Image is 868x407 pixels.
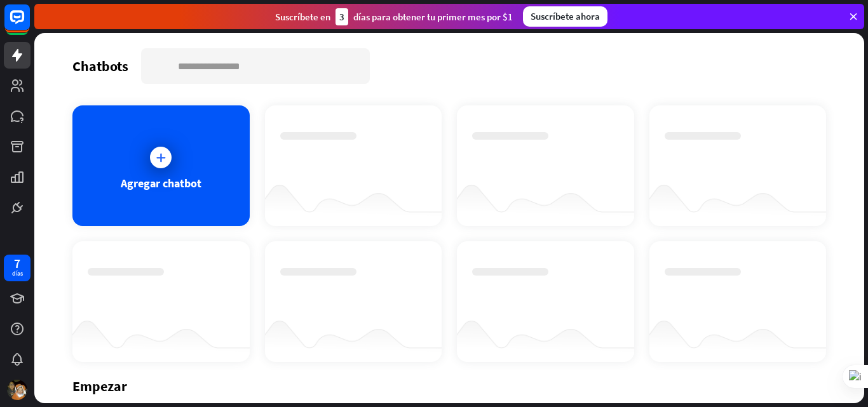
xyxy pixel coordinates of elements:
font: 3 [339,11,344,23]
font: Agregar chatbot [121,176,201,190]
button: Abrir el widget de chat LiveChat [10,5,48,43]
a: 7 días [4,255,31,281]
font: Suscríbete en [275,11,330,23]
font: Suscríbete ahora [531,10,600,22]
font: Empezar [72,377,127,395]
font: días [12,269,23,277]
font: 7 [14,255,20,271]
font: Chatbots [72,57,128,75]
font: días para obtener tu primer mes por $1 [353,11,513,23]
